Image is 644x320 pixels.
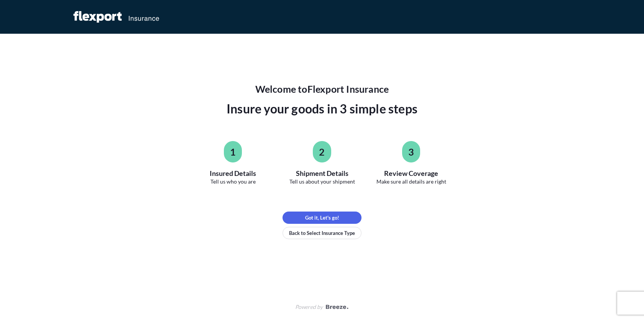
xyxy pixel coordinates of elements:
[289,178,355,185] span: Tell us about your shipment
[305,214,339,222] p: Got it, Let's go!
[384,169,438,178] span: Review Coverage
[210,169,256,178] span: Insured Details
[295,303,323,311] span: Powered by
[283,227,361,239] button: Back to Select Insurance Type
[376,178,446,185] span: Make sure all details are right
[283,212,361,224] button: Got it, Let's go!
[319,146,325,158] span: 2
[227,100,417,118] span: Insure your goods in 3 simple steps
[408,146,414,158] span: 3
[289,229,355,237] p: Back to Select Insurance Type
[296,169,348,178] span: Shipment Details
[210,178,256,185] span: Tell us who you are
[230,146,236,158] span: 1
[255,83,389,95] span: Welcome to Flexport Insurance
